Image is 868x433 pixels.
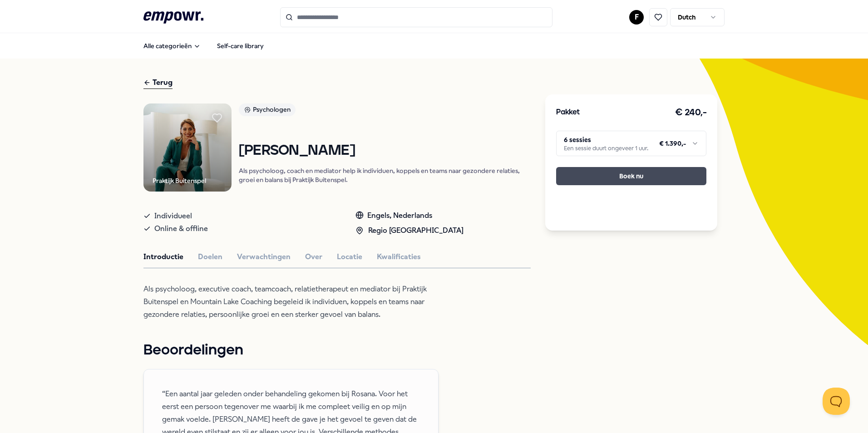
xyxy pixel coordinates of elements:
div: Regio [GEOGRAPHIC_DATA] [355,225,464,236]
h3: Pakket [556,107,580,118]
iframe: Help Scout Beacon - Open [823,388,850,415]
a: Self-care library [210,37,271,55]
h3: € 240,- [675,105,707,120]
button: Alle categorieën [136,37,208,55]
img: Product Image [143,103,232,192]
input: Search for products, categories or subcategories [280,7,552,27]
div: Engels, Nederlands [355,210,464,221]
a: Psychologen [239,103,531,119]
button: Kwalificaties [377,251,421,263]
div: Psychologen [239,103,296,116]
button: Over [305,251,322,263]
h1: Beoordelingen [143,339,531,362]
button: Locatie [337,251,362,263]
div: Praktijk Buitenspel [153,176,206,186]
h1: [PERSON_NAME] [239,143,531,159]
button: Doelen [198,251,222,263]
button: F [629,10,644,25]
button: Introductie [143,251,183,263]
nav: Main [136,37,271,55]
button: Verwachtingen [237,251,291,263]
span: Online & offline [154,222,208,235]
div: Terug [143,77,173,89]
p: Als psycholoog, coach en mediator help ik individuen, koppels en teams naar gezondere relaties, g... [239,166,531,184]
span: Individueel [154,210,192,222]
button: Boek nu [556,167,706,185]
p: Als psycholoog, executive coach, teamcoach, relatietherapeut en mediator bij Praktijk Buitenspel ... [143,283,439,321]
